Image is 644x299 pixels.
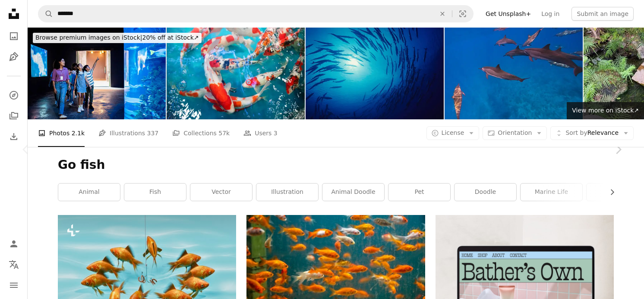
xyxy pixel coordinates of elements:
[38,6,53,22] button: Search Unsplash
[322,184,384,201] a: animal doodle
[58,184,120,201] a: animal
[28,28,166,119] img: Child students and teacher looking fishes on aquarium
[5,107,22,125] a: Collections
[190,184,252,201] a: vector
[433,6,452,22] button: Clear
[147,128,159,138] span: 337
[35,34,199,41] span: 20% off at iStock ↗
[565,129,587,136] span: Sort by
[167,28,305,119] img: Koi fish cluster together. underwater fishes nishikigoi.koi Asian Japanese wildlife colorful Koi ...
[38,5,474,22] form: Find visuals sitewide
[306,28,444,119] img: Blue Twirl
[58,270,236,278] a: A group of fish swimming in a pool of water
[604,184,614,201] button: scroll list to the right
[274,128,278,138] span: 3
[442,129,464,136] span: License
[567,102,644,119] a: View more on iStock↗
[483,126,547,140] button: Orientation
[124,184,186,201] a: fish
[172,119,230,147] a: Collections 57k
[5,256,22,273] button: Language
[28,28,207,48] a: Browse premium images on iStock|20% off at iStock↗
[5,28,22,45] a: Photos
[445,28,583,119] img: Underwater view of dolphin pod swimming
[243,119,278,147] a: Users 3
[565,129,619,137] span: Relevance
[246,270,425,278] a: orange and white fish in fish tank
[426,126,480,140] button: License
[452,6,473,22] button: Visual search
[550,126,634,140] button: Sort byRelevance
[256,184,318,201] a: illustration
[592,108,644,191] a: Next
[572,107,639,114] span: View more on iStock ↗
[571,7,634,21] button: Submit an image
[5,87,22,104] a: Explore
[498,129,532,136] span: Orientation
[35,34,142,41] span: Browse premium images on iStock |
[388,184,450,201] a: pet
[98,119,158,147] a: Illustrations 337
[521,184,582,201] a: marine life
[58,157,614,173] h1: Go fish
[480,7,536,21] a: Get Unsplash+
[536,7,565,21] a: Log in
[5,48,22,65] a: Illustrations
[455,184,516,201] a: doodle
[218,128,230,138] span: 57k
[5,235,22,252] a: Log in / Sign up
[5,277,22,294] button: Menu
